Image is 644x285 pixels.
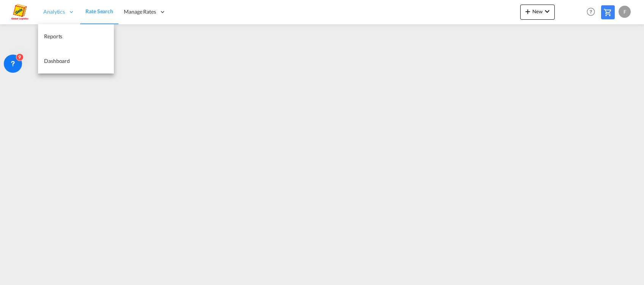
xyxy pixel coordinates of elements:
span: Manage Rates [124,8,156,16]
span: Analytics [43,8,65,16]
md-icon: icon-plus 400-fg [523,7,532,16]
span: New [523,8,552,14]
button: icon-plus 400-fgNewicon-chevron-down [520,5,555,20]
div: F [619,6,631,18]
span: Help [584,5,597,18]
a: Reports [38,24,114,49]
a: Dashboard [38,49,114,74]
img: a2a4a140666c11eeab5485e577415959.png [11,3,28,20]
span: Rate Search [85,8,113,14]
span: Reports [44,33,62,39]
span: Dashboard [44,58,70,64]
md-icon: icon-chevron-down [543,7,552,16]
div: Help [584,5,601,19]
